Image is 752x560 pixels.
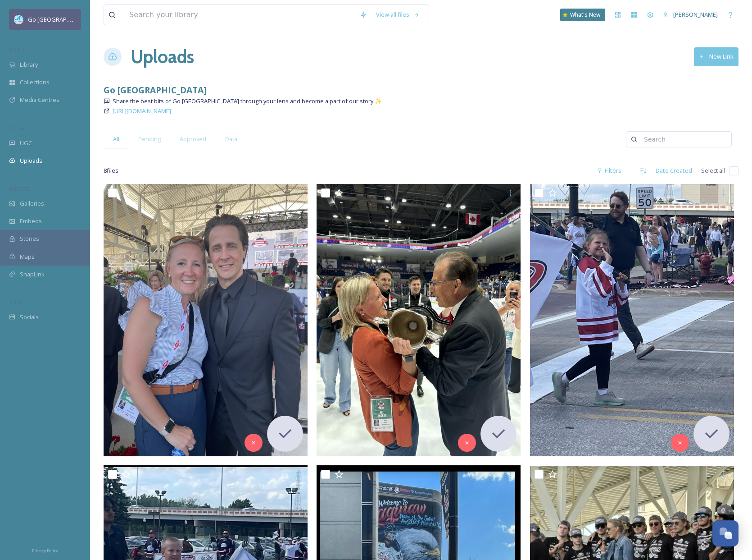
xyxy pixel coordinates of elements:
span: SOCIALS [9,299,27,306]
div: Date Created [651,162,697,179]
span: Go [GEOGRAPHIC_DATA] [28,15,95,23]
span: Collections [20,78,50,87]
a: Privacy Policy [32,545,58,555]
span: COLLECT [9,125,28,132]
button: Open Chat [712,520,738,546]
span: Privacy Policy [32,548,58,554]
span: Pending [138,135,161,143]
span: Maps [20,252,35,261]
button: New Link [694,47,738,66]
span: Library [20,60,38,69]
img: ext_1742334682.71299_Tracyfischer1963@yahoo.com-IMG_5562.jpeg [317,184,521,456]
span: Socials [20,313,39,321]
span: Media Centres [20,96,59,104]
span: Stories [20,234,39,243]
a: Uploads [131,43,194,70]
div: Filters [592,162,626,179]
a: [PERSON_NAME] [658,6,722,23]
img: ext_1742334701.093867_Tracyfischer1963@yahoo.com-IMG_4775.jpeg [104,184,308,456]
span: Approved [180,135,206,143]
span: UGC [20,139,32,147]
span: MEDIA [9,46,25,53]
a: [URL][DOMAIN_NAME] [113,106,171,116]
a: View all files [371,6,424,23]
span: [PERSON_NAME] [673,10,718,18]
span: SnapLink [20,270,45,279]
span: Data [225,135,237,143]
span: [URL][DOMAIN_NAME] [113,107,171,115]
span: WIDGETS [9,185,30,192]
span: Galleries [20,199,44,208]
img: GoGreatLogo_MISkies_RegionalTrails%20%281%29.png [14,15,23,24]
span: Embeds [20,217,42,225]
span: Select all [701,166,725,175]
span: Uploads [20,156,42,165]
a: What's New [560,9,605,21]
input: Search your library [125,5,355,25]
span: 8 file s [104,166,118,175]
strong: Go [GEOGRAPHIC_DATA] [104,84,207,96]
span: All [113,135,119,143]
input: Search [639,130,727,148]
img: ext_1742334657.021498_Tracyfischer1963@yahoo.com-IMG_4752.jpeg [530,184,734,456]
span: Share the best bits of Go [GEOGRAPHIC_DATA] through your lens and become a part of our story ✨ [113,97,382,106]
